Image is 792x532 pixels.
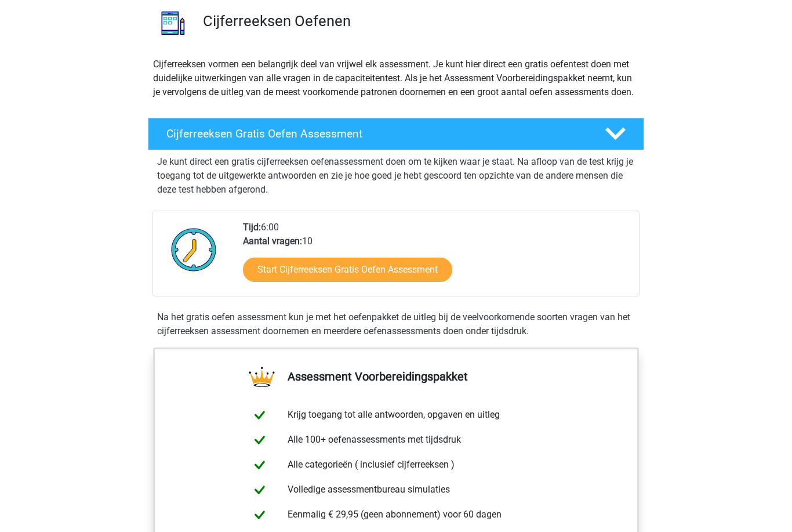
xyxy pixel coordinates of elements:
[152,311,640,339] div: Na het gratis oefen assessment kun je met het oefenpakket de uitleg bij de veelvoorkomende soorte...
[157,155,635,197] p: Je kunt direct een gratis cijferreeksen oefenassessment doen om te kijken waar je staat. Na afloo...
[153,58,639,100] p: Cijferreeksen vormen een belangrijk deel van vrijwel elk assessment. Je kunt hier direct een grat...
[165,221,223,279] img: Klok
[234,221,638,296] div: 6:00 10
[243,236,302,247] b: Aantal vragen:
[166,128,586,141] h4: Cijferreeksen Gratis Oefen Assessment
[143,118,649,151] a: Cijferreeksen Gratis Oefen Assessment
[203,13,635,31] h3: Cijferreeksen Oefenen
[243,258,452,283] a: Start Cijferreeksen Gratis Oefen Assessment
[243,222,261,233] b: Tijd:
